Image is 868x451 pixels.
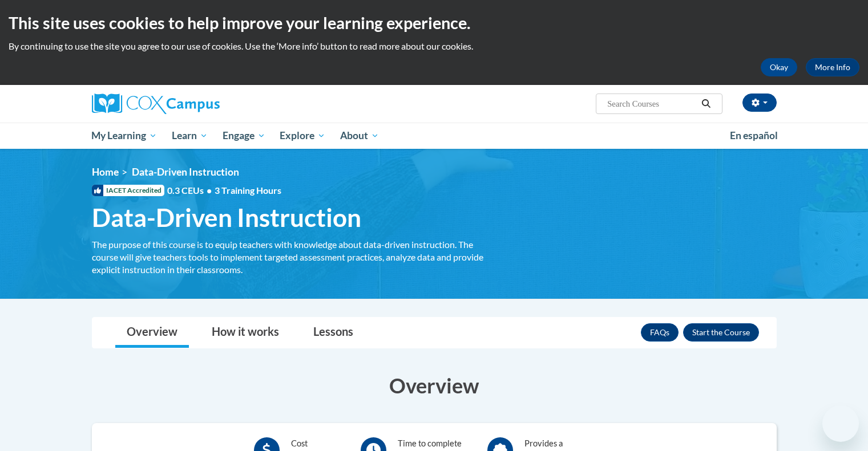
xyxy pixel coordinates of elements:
a: About [333,123,386,149]
a: Lessons [302,318,365,348]
a: Learn [164,123,215,149]
span: Engage [223,129,265,143]
a: How it works [200,318,290,348]
button: Okay [761,58,797,76]
a: Explore [272,123,333,149]
h3: Overview [92,371,777,400]
a: FAQs [641,323,679,342]
span: IACET Accredited [92,185,164,196]
span: Explore [280,129,325,143]
h2: This site uses cookies to help improve your learning experience. [9,11,859,34]
span: My Learning [91,129,157,143]
a: Engage [215,123,273,149]
button: Enroll [683,323,759,342]
iframe: Button to launch messaging window [822,405,859,442]
div: Main menu [75,123,794,149]
img: Cox Campus [92,94,220,114]
span: Data-Driven Instruction [132,166,239,178]
span: Learn [172,129,208,143]
button: Search [697,97,714,111]
a: More Info [806,58,859,76]
p: By continuing to use the site you agree to our use of cookies. Use the ‘More info’ button to read... [9,40,859,52]
span: 0.3 CEUs [167,184,281,197]
span: 3 Training Hours [215,185,281,196]
a: Cox Campus [92,94,309,114]
a: Overview [115,318,189,348]
span: Data-Driven Instruction [92,202,361,233]
span: • [207,185,212,196]
span: About [340,129,379,143]
div: The purpose of this course is to equip teachers with knowledge about data-driven instruction. The... [92,238,486,276]
a: My Learning [84,123,165,149]
input: Search Courses [606,97,697,111]
a: En español [722,124,785,148]
span: En español [730,129,778,141]
a: Home [92,166,119,178]
button: Account Settings [742,94,777,112]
